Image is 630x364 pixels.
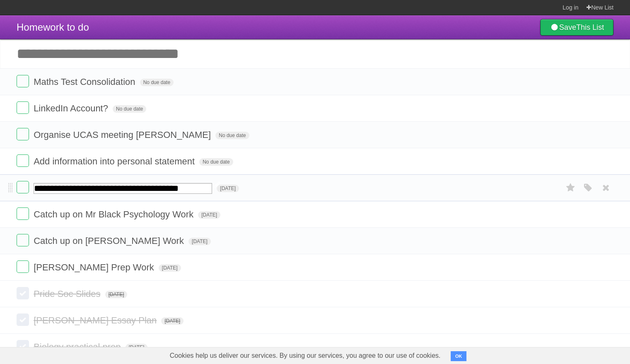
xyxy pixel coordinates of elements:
label: Done [17,234,29,246]
span: No due date [140,79,174,86]
label: Done [17,340,29,352]
span: [DATE] [217,185,239,192]
span: Cookies help us deliver our services. By using our services, you agree to our use of cookies. [162,347,449,364]
label: Star task [563,181,579,195]
span: [PERSON_NAME] Essay Plan [34,315,159,325]
span: [DATE] [126,344,148,351]
span: [DATE] [161,317,183,325]
span: No due date [215,132,249,139]
span: Biology practical prep [34,342,123,352]
a: SaveThis List [540,19,613,36]
label: Done [17,207,29,220]
b: This List [576,23,604,31]
span: Catch up on [PERSON_NAME] Work [34,236,186,246]
span: No due date [113,105,146,113]
span: [DATE] [159,264,181,272]
span: [DATE] [198,211,220,219]
span: LinkedIn Account? [34,103,110,113]
span: [PERSON_NAME] Prep Work [34,262,156,272]
label: Done [17,128,29,140]
label: Done [17,313,29,326]
label: Done [17,260,29,273]
label: Done [17,154,29,167]
label: Done [17,75,29,87]
span: [DATE] [105,291,128,298]
label: Done [17,101,29,114]
span: No due date [199,158,233,166]
span: Pride Soc Slides [34,289,102,299]
span: [DATE] [188,238,211,245]
span: Homework to do [17,22,89,33]
span: Catch up on Mr Black Psychology Work [34,209,196,219]
span: Maths Test Consolidation [34,77,137,87]
span: Organise UCAS meeting [PERSON_NAME] [34,130,213,140]
span: Add information into personal statement [34,156,197,166]
label: Done [17,181,29,193]
label: Done [17,287,29,299]
button: OK [451,351,467,361]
